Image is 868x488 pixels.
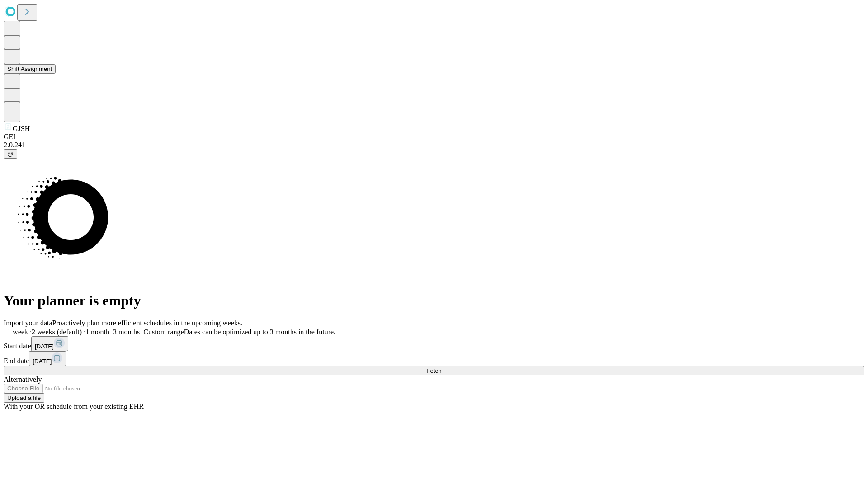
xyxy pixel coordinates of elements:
[4,133,864,141] div: GEI
[33,358,52,365] span: [DATE]
[52,319,242,327] span: Proactively plan more efficient schedules in the upcoming weeks.
[143,328,184,336] span: Custom range
[32,328,82,336] span: 2 weeks (default)
[13,125,30,132] span: GJSH
[426,367,441,374] span: Fetch
[29,351,66,366] button: [DATE]
[4,319,52,327] span: Import your data
[4,403,144,410] span: With your OR schedule from your existing EHR
[4,375,42,383] span: Alternatively
[4,141,864,149] div: 2.0.241
[85,328,109,336] span: 1 month
[4,366,864,375] button: Fetch
[4,64,56,74] button: Shift Assignment
[7,150,14,157] span: @
[7,328,28,336] span: 1 week
[35,343,54,350] span: [DATE]
[4,351,864,366] div: End date
[4,336,864,351] div: Start date
[31,336,68,351] button: [DATE]
[4,393,44,403] button: Upload a file
[4,149,17,159] button: @
[184,328,335,336] span: Dates can be optimized up to 3 months in the future.
[4,292,864,309] h1: Your planner is empty
[113,328,140,336] span: 3 months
